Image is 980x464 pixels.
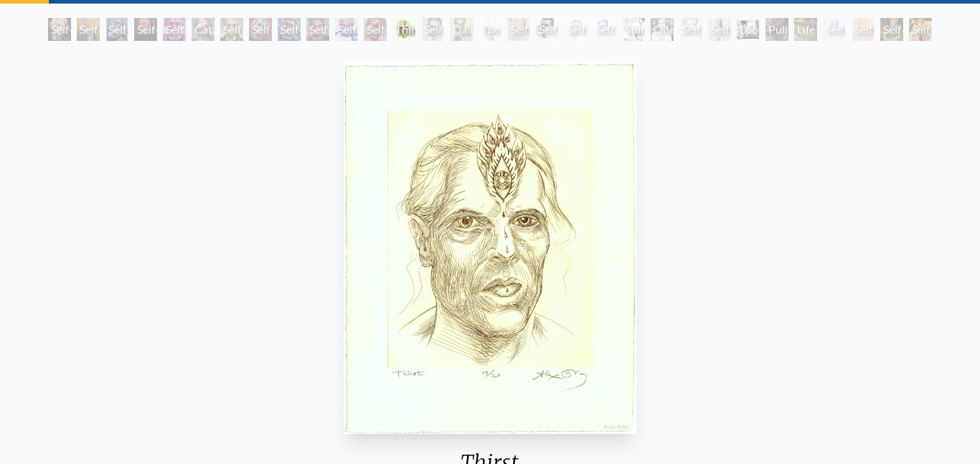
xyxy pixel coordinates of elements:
[364,18,387,41] div: Self-Portrait
[77,18,100,41] div: Self-Portrait
[421,18,444,41] div: Self-Portrait (Age [DEMOGRAPHIC_DATA])
[593,18,616,41] div: Self-Portrait (Age [DEMOGRAPHIC_DATA])
[823,18,846,41] div: Self-Portrait (Age [DEMOGRAPHIC_DATA])
[450,18,473,41] div: Daibutsu
[479,18,501,41] div: The Imp of Inspiration
[392,18,415,41] div: Thirst
[249,18,272,41] div: Self-Portrait
[651,18,674,41] div: One Light Self-Portrait
[737,18,760,41] div: Looking Back (Self-Portrait, Age [DEMOGRAPHIC_DATA])
[852,18,875,41] div: Self-Portrait (Age [DEMOGRAPHIC_DATA])
[679,18,702,41] div: Self-Portrait (Age [DEMOGRAPHIC_DATA]) Tripping
[536,18,559,41] div: Self Portrait (Age [DEMOGRAPHIC_DATA])
[220,18,243,41] div: Self-Portrait
[105,18,128,41] div: Self-Portrait
[880,18,903,41] div: Self-Portrait (Age [DEMOGRAPHIC_DATA])
[163,18,186,41] div: Self-Portrait
[909,18,932,41] div: Self-Portrait (Age [DEMOGRAPHIC_DATA])
[794,18,817,41] div: Life Cycle (Self-Portrait, Age [DEMOGRAPHIC_DATA])
[48,18,71,41] div: Self-Portrait
[708,18,731,41] div: Self-Portrait (Age [DEMOGRAPHIC_DATA])
[765,18,788,41] div: Pulling Apart (Self-Portrait, Age [DEMOGRAPHIC_DATA])
[306,18,329,41] div: Self-Portrait
[344,62,636,434] img: Thirst-2010-Alex-Grey-watermarked.jpeg
[134,18,157,41] div: Self-Portrait
[192,18,215,41] div: Cataract
[507,18,530,41] div: Self-Portrait (Age [DEMOGRAPHIC_DATA]) New Father
[335,18,358,41] div: Self-Portrait
[278,18,301,41] div: Self-Portrait
[622,18,645,41] div: Staring Down the Great Chain of Being
[565,18,588,41] div: Self-Portrait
